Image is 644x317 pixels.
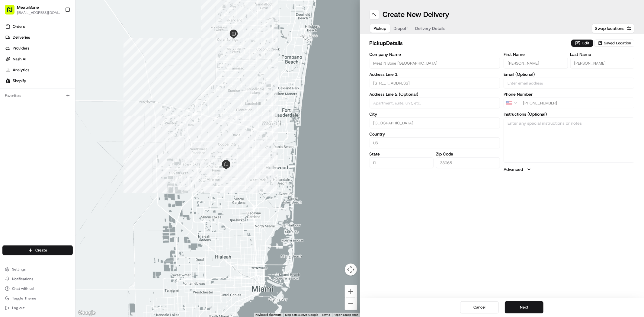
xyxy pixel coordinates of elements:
[370,78,500,88] input: Enter address
[2,54,75,64] a: Nash AI
[504,58,568,69] input: Enter first name
[2,284,73,293] button: Chat with us!
[570,52,634,56] label: Last Name
[13,67,29,73] span: Analytics
[285,313,318,316] span: Map data ©2025 Google
[370,39,568,47] h2: pickup Details
[504,166,634,172] button: Advanced
[383,10,450,19] h1: Create New Delivery
[370,117,500,128] input: Enter city
[370,58,500,69] input: Enter company name
[345,285,357,297] button: Zoom in
[504,78,634,88] input: Enter email address
[504,72,634,76] label: Email (Optional)
[13,56,26,62] span: Nash AI
[436,152,500,156] label: Zip Code
[436,157,500,168] input: Enter zip code
[370,152,434,156] label: State
[460,301,499,313] button: Cancel
[370,132,500,136] label: Country
[77,309,97,317] a: Open this area in Google Maps (opens a new window)
[370,98,500,108] input: Apartment, suite, unit, etc.
[595,25,624,31] span: Swap locations
[394,25,408,31] span: Dropoff
[5,78,10,83] img: Shopify logo
[13,46,29,51] span: Providers
[2,91,73,101] div: Favorites
[504,112,634,116] label: Instructions (Optional)
[505,301,543,313] button: Next
[12,267,26,272] span: Settings
[370,137,500,148] input: Enter country
[2,76,75,86] a: Shopify
[13,35,30,40] span: Deliveries
[2,294,73,303] button: Toggle Theme
[370,52,500,56] label: Company Name
[370,92,500,96] label: Address Line 2 (Optional)
[570,58,634,69] input: Enter last name
[504,166,523,172] label: Advanced
[504,92,634,96] label: Phone Number
[322,313,330,316] a: Terms (opens in new tab)
[2,275,73,283] button: Notifications
[2,43,75,53] a: Providers
[370,72,500,76] label: Address Line 1
[592,24,634,33] button: Swap locations
[17,10,60,15] button: [EMAIL_ADDRESS][DOMAIN_NAME]
[345,264,357,276] button: Map camera controls
[594,39,634,47] button: Saved Location
[504,52,568,56] label: First Name
[35,248,47,253] span: Create
[77,309,97,317] img: Google
[17,4,39,10] button: MeatnBone
[2,22,75,31] a: Orders
[345,298,357,310] button: Zoom out
[370,157,434,168] input: Enter state
[2,304,73,312] button: Log out
[12,306,24,310] span: Log out
[571,40,593,47] button: Edit
[519,98,634,108] input: Enter phone number
[604,40,631,46] span: Saved Location
[2,33,75,42] a: Deliveries
[2,245,73,255] button: Create
[13,78,26,84] span: Shopify
[415,25,446,31] span: Delivery Details
[12,286,34,291] span: Chat with us!
[2,65,75,75] a: Analytics
[334,313,358,316] a: Report a map error
[12,277,33,281] span: Notifications
[370,112,500,116] label: City
[13,24,25,29] span: Orders
[374,25,386,31] span: Pickup
[2,265,73,274] button: Settings
[12,296,36,301] span: Toggle Theme
[256,313,282,317] button: Keyboard shortcuts
[2,2,62,17] button: MeatnBone[EMAIL_ADDRESS][DOMAIN_NAME]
